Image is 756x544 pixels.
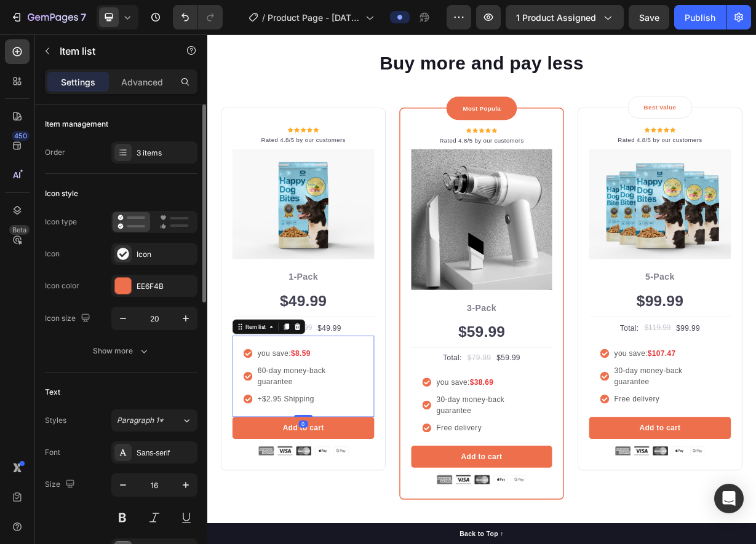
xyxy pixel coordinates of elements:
div: Item list [49,388,81,399]
p: Best Value [587,92,631,104]
span: 1 product assigned [516,11,596,24]
strong: $38.69 [353,462,385,473]
p: 30-day money-back guarantee [308,484,447,513]
div: Beta [9,225,30,235]
div: 3 items [137,148,194,159]
p: 3-Pack [276,360,463,377]
div: Add to cart [581,522,637,537]
div: Icon color [45,280,79,291]
p: 5-Pack [515,318,703,336]
div: Order [45,147,65,158]
p: Rated 4.8/5 by our customers [515,136,703,148]
div: Add to cart [101,522,157,537]
p: Buy more and pay less [10,22,728,54]
p: Item list [60,44,164,58]
div: Icon [45,248,60,259]
div: $59.99 [274,384,464,417]
div: Publish [685,11,715,24]
div: Show more [93,345,150,357]
p: Rated 4.8/5 by our customers [35,136,223,148]
p: Total: [317,428,342,443]
div: Icon size [45,310,93,327]
div: Text [45,387,60,398]
p: 7 [81,10,86,25]
div: $79.99 [349,427,383,444]
p: you save: [547,422,688,436]
img: 495611768014373769-1d617985-21fa-495f-9e1d-1791f7aafdac.png [514,154,704,302]
div: Open Intercom Messenger [714,484,744,513]
div: 450 [12,131,30,141]
p: Most Popular [344,93,394,106]
iframe: Design area [207,34,756,544]
p: Total: [555,388,580,403]
button: Show more [45,340,197,362]
button: Paragraph 1* [111,409,197,432]
div: Icon type [45,216,77,227]
p: you save: [308,460,447,475]
div: Styles [45,415,66,426]
div: $59.99 [388,427,423,444]
div: EE6F4B [137,281,194,292]
p: you save: [68,422,208,436]
p: Free delivery [547,483,688,498]
button: Save [629,5,669,30]
p: 30-day money-back guarantee [547,445,688,475]
button: 7 [5,5,92,30]
p: Settings [61,76,95,89]
button: 1 product assigned [506,5,624,30]
div: Item management [45,119,108,130]
p: Advanced [121,76,163,89]
div: $49.99 [34,342,225,375]
div: Sans-serif [137,447,194,459]
span: Product Page - [DATE] 23:40:54 [268,11,360,24]
div: Icon [137,249,194,260]
div: Font [45,447,60,458]
p: 1-Pack [35,318,223,336]
div: $49.99 [147,387,181,404]
div: $99.99 [514,342,704,375]
div: Undo/Redo [173,5,223,30]
div: 0 [123,519,135,529]
strong: $8.59 [113,424,139,434]
div: Size [45,476,78,493]
img: 495611768014373769-07bd4939-48b5-4f3f-8f77-903fd4609653.png [34,154,225,302]
p: 60-day money-back guarantee [68,445,208,475]
div: $119.99 [587,385,625,405]
p: +$2.95 Shipping [68,483,208,498]
span: Save [639,12,659,23]
img: gempages_581434491701035528-6861129e-9857-47c5-9785-197d27f6b258.jpg [274,154,464,344]
div: $99.99 [630,387,664,404]
strong: $107.47 [592,424,630,434]
div: Icon style [45,188,78,199]
button: Publish [674,5,726,30]
span: / [262,11,265,24]
p: Rated 4.8/5 by our customers [276,136,463,149]
p: Free delivery [308,522,447,537]
span: Paragraph 1* [117,415,164,426]
button: Add to cart [34,514,225,544]
button: Add to cart [514,514,704,544]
